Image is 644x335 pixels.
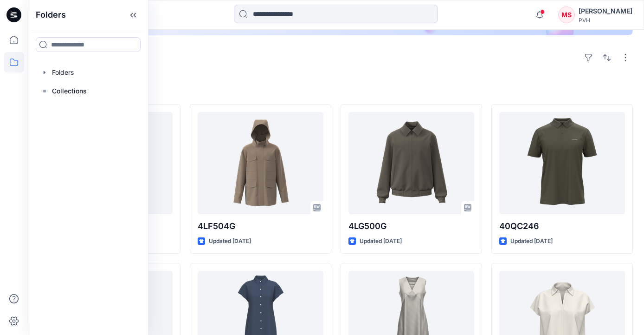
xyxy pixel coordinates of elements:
a: 40QC246 [499,112,625,214]
div: MS [558,7,575,23]
div: [PERSON_NAME] [579,6,632,17]
a: 4LG500G [348,112,474,214]
h4: Styles [39,84,633,95]
p: Updated [DATE] [510,236,553,246]
p: 4LG500G [348,220,474,233]
p: 4LF504G [198,220,323,233]
a: 4LF504G [198,112,323,214]
p: 40QC246 [499,220,625,233]
div: PVH [579,17,632,24]
p: Collections [52,85,87,97]
p: Updated [DATE] [209,236,251,246]
p: Updated [DATE] [360,236,402,246]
